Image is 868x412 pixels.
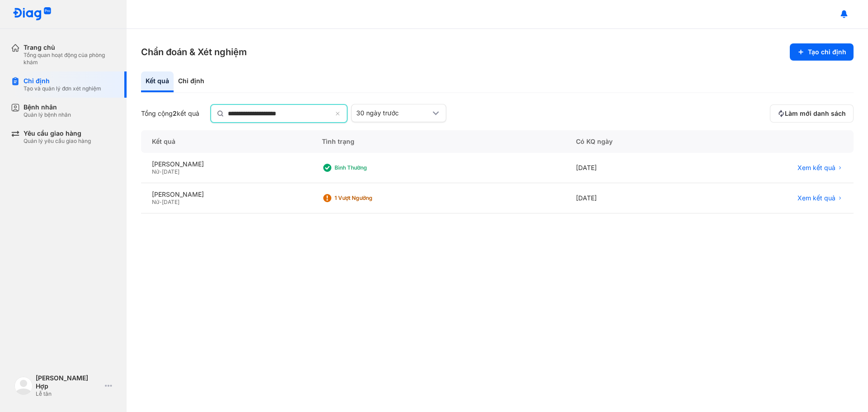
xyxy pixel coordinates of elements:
div: Chỉ định [24,77,101,85]
div: [DATE] [565,153,699,183]
div: Tạo và quản lý đơn xét nghiệm [24,85,101,92]
img: logo [13,7,52,21]
div: Lễ tân [36,390,101,398]
div: [PERSON_NAME] [152,160,300,168]
img: logo [14,377,33,395]
div: Kết quả [141,130,311,153]
span: Nữ [152,168,159,175]
div: Tình trạng [311,130,565,153]
div: Tổng cộng kết quả [141,109,199,118]
div: Có KQ ngày [565,130,699,153]
div: Bình thường [335,164,407,171]
div: Yêu cầu giao hàng [24,129,91,137]
span: - [159,168,162,175]
div: [PERSON_NAME] Hợp [36,374,101,390]
span: [DATE] [162,168,179,175]
div: Kết quả [141,71,174,92]
div: Quản lý yêu cầu giao hàng [24,137,91,145]
span: - [159,199,162,205]
h3: Chẩn đoán & Xét nghiệm [141,46,247,58]
span: Nữ [152,199,159,205]
span: Xem kết quả [797,194,835,202]
span: [DATE] [162,199,179,205]
div: Chỉ định [174,71,209,92]
button: Làm mới danh sách [770,104,854,123]
div: 1 Vượt ngưỡng [335,194,407,202]
div: [PERSON_NAME] [152,190,300,199]
button: Tạo chỉ định [790,43,854,61]
div: Tổng quan hoạt động của phòng khám [24,52,116,66]
div: Quản lý bệnh nhân [24,111,71,118]
span: Làm mới danh sách [785,109,846,118]
div: 30 ngày trước [356,109,430,117]
div: Trang chủ [24,43,116,52]
div: Bệnh nhân [24,103,71,111]
span: Xem kết quả [797,164,835,172]
span: 2 [173,109,177,117]
div: [DATE] [565,183,699,213]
